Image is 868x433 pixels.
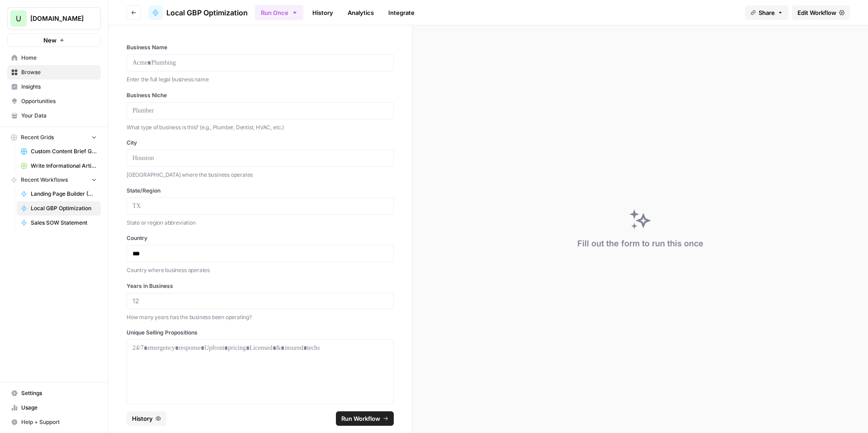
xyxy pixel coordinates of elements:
[7,94,101,108] a: Opportunities
[797,8,836,17] span: Edit Workflow
[341,414,380,423] span: Run Workflow
[383,5,420,20] a: Integrate
[17,159,101,173] a: Write Informational Article
[127,43,394,52] label: Business Name
[21,68,97,76] span: Browse
[21,418,97,426] span: Help + Support
[7,7,101,30] button: Workspace: Upgrow.io
[17,144,101,159] a: Custom Content Brief Grid
[127,139,394,147] label: City
[7,80,101,94] a: Insights
[127,187,394,195] label: State/Region
[7,386,101,400] a: Settings
[7,131,101,144] button: Recent Grids
[7,51,101,65] a: Home
[21,404,97,412] span: Usage
[7,400,101,415] a: Usage
[127,218,394,227] p: State or region abbreviation
[127,313,394,322] p: How many years has the business been operating?
[127,282,394,290] label: Years in Business
[307,5,339,20] a: History
[127,266,394,275] p: Country where business operates
[7,108,101,123] a: Your Data
[17,216,101,230] a: Sales SOW Statement
[31,204,97,212] span: Local GBP Optimization
[336,411,394,426] button: Run Workflow
[166,7,248,18] span: Local GBP Optimization
[17,187,101,201] a: Landing Page Builder (Ultimate)
[127,91,394,99] label: Business Niche
[43,36,57,45] span: New
[255,5,303,20] button: Run Once
[127,170,394,179] p: [GEOGRAPHIC_DATA] where the business operates
[745,5,788,20] button: Share
[132,414,153,423] span: History
[21,176,68,184] span: Recent Workflows
[132,297,388,305] input: 12
[127,411,166,426] button: History
[7,415,101,429] button: Help + Support
[31,162,97,170] span: Write Informational Article
[148,5,248,20] a: Local GBP Optimization
[31,219,97,227] span: Sales SOW Statement
[127,123,394,132] p: What type of business is this? (e.g., Plumber, Dentist, HVAC, etc.)
[21,83,97,91] span: Insights
[31,147,97,155] span: Custom Content Brief Grid
[30,14,85,23] span: [DOMAIN_NAME]
[21,112,97,120] span: Your Data
[21,133,54,141] span: Recent Grids
[21,54,97,62] span: Home
[577,237,703,250] div: Fill out the form to run this once
[127,234,394,242] label: Country
[31,190,97,198] span: Landing Page Builder (Ultimate)
[127,329,394,337] label: Unique Selling Propositions
[16,13,21,24] span: U
[7,173,101,187] button: Recent Workflows
[7,33,101,47] button: New
[21,389,97,397] span: Settings
[21,97,97,105] span: Opportunities
[342,5,379,20] a: Analytics
[127,75,394,84] p: Enter the full legal business name
[759,8,775,17] span: Share
[792,5,850,20] a: Edit Workflow
[17,201,101,216] a: Local GBP Optimization
[7,65,101,80] a: Browse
